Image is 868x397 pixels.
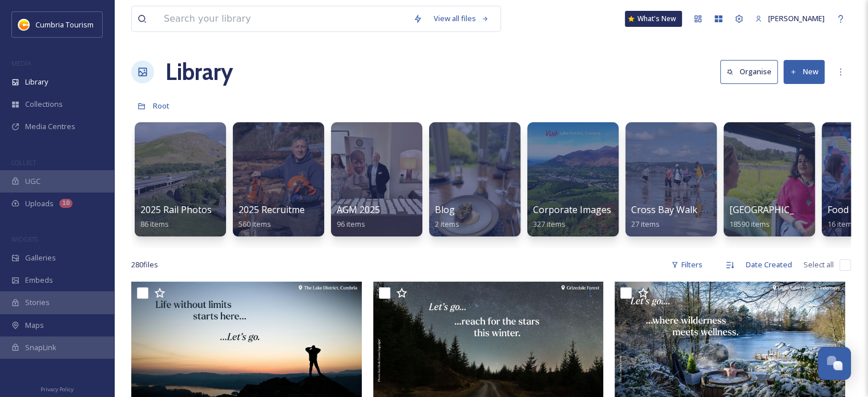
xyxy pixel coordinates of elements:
span: Stories [25,297,50,308]
span: COLLECT [11,158,36,167]
span: 2025 Rail Photos [140,203,212,216]
a: Privacy Policy [41,382,74,395]
a: Root [153,99,169,113]
span: Galleries [25,252,56,263]
span: 27 items [631,219,660,229]
div: 10 [59,199,72,208]
img: images.jpg [18,19,30,30]
a: AGM 202596 items [337,204,380,229]
span: Maps [25,320,44,331]
span: Library [25,77,48,87]
span: Corporate Images [533,203,611,216]
span: Privacy Policy [41,386,74,393]
a: Corporate Images327 items [533,204,611,229]
span: 16 items [827,219,856,229]
span: Cumbria Tourism [35,19,94,30]
span: Embeds [25,275,53,286]
span: Collections [25,99,63,110]
span: 96 items [337,219,365,229]
span: Cross Bay Walk 2024 [631,203,720,216]
span: 2 items [435,219,459,229]
span: SnapLink [25,342,56,353]
span: [GEOGRAPHIC_DATA] [729,203,821,216]
a: [GEOGRAPHIC_DATA]18590 items [729,204,821,229]
span: 86 items [140,219,169,229]
button: Open Chat [818,347,851,380]
span: AGM 2025 [337,203,380,216]
span: [PERSON_NAME] [768,13,825,23]
a: Cross Bay Walk 202427 items [631,204,720,229]
span: 18590 items [729,219,770,229]
span: 560 items [239,219,271,229]
a: 2025 Recruitment - [PERSON_NAME]560 items [239,204,395,229]
span: UGC [25,176,41,187]
span: 280 file s [131,259,158,270]
a: 2025 Rail Photos86 items [140,204,212,229]
input: Search your library [158,6,407,31]
a: Organise [720,60,784,83]
div: Date Created [740,254,798,276]
div: Filters [665,254,708,276]
span: 327 items [533,219,566,229]
span: MEDIA [11,59,31,67]
button: Organise [720,60,778,83]
span: WIDGETS [11,235,38,243]
a: What's New [625,11,682,27]
a: Library [165,55,233,89]
span: 2025 Recruitment - [PERSON_NAME] [239,203,395,216]
span: Root [153,101,169,111]
a: [PERSON_NAME] [749,7,830,30]
a: View all files [428,7,495,30]
a: Blog2 items [435,204,459,229]
span: Media Centres [25,121,75,132]
span: Uploads [25,198,54,209]
span: Blog [435,203,455,216]
button: New [784,60,825,83]
span: Select all [804,259,834,270]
